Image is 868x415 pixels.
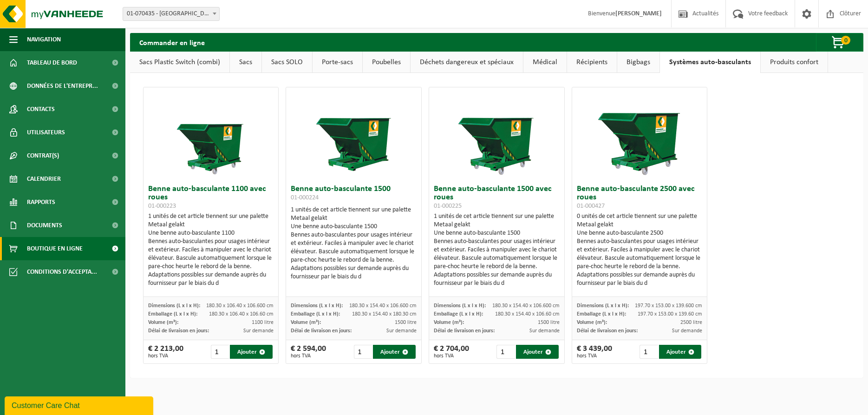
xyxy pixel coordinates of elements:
[816,33,862,52] button: 0
[291,223,416,231] div: Une benne auto-basculante 1500
[291,311,340,317] span: Emballage (L x l x H):
[148,353,183,359] span: hors TVA
[291,185,416,204] h3: Benne auto-basculante 1500
[434,221,559,229] div: Metaal gelakt
[640,345,658,359] input: 1
[593,87,686,180] img: 01-000427
[434,303,486,309] span: Dimensions (L x l x H):
[577,185,702,210] h3: Benne auto-basculante 2500 avec roues
[354,345,372,359] input: 1
[577,320,607,325] span: Volume (m³):
[291,320,321,325] span: Volume (m³):
[395,320,417,325] span: 1500 litre
[148,320,178,325] span: Volume (m³):
[130,52,229,73] a: Sacs Plastic Switch (combi)
[291,303,343,309] span: Dimensions (L x l x H):
[5,395,155,415] iframe: chat widget
[672,328,702,334] span: Sur demande
[386,328,417,334] span: Sur demande
[243,328,274,334] span: Sur demande
[148,328,209,334] span: Délai de livraison en jours:
[373,345,416,359] button: Ajouter
[148,303,200,309] span: Dimensions (L x l x H):
[27,51,77,74] span: Tableau de bord
[307,87,400,180] img: 01-000224
[450,87,543,180] img: 01-000225
[577,303,629,309] span: Dimensions (L x l x H):
[577,311,626,317] span: Emballage (L x l x H):
[27,214,62,237] span: Documents
[615,10,662,17] strong: [PERSON_NAME]
[27,28,61,51] span: Navigation
[577,353,612,359] span: hors TVA
[148,237,274,288] div: Bennes auto-basculantes pour usages intérieur et extérieur. Faciles à manipuler avec le chariot é...
[434,328,495,334] span: Délai de livraison en jours:
[230,345,273,359] button: Ajouter
[123,7,220,21] span: 01-070435 - ISSEP LIÈGE - LIÈGE
[680,320,702,325] span: 2500 litre
[434,353,469,359] span: hors TVA
[291,328,352,334] span: Délai de livraison en jours:
[577,229,702,237] div: Une benne auto-basculante 2500
[123,7,219,20] span: 01-070435 - ISSEP LIÈGE - LIÈGE
[492,303,560,309] span: 180.30 x 154.40 x 106.600 cm
[148,185,274,210] h3: Benne auto-basculante 1100 avec roues
[27,260,97,283] span: Conditions d'accepta...
[577,212,702,288] div: 0 unités de cet article tiennent sur une palette
[209,311,274,317] span: 180.30 x 106.40 x 106.60 cm
[434,203,462,210] span: 01-000225
[291,206,416,281] div: 1 unités de cet article tiennent sur une palette
[660,52,760,73] a: Systèmes auto-basculants
[291,214,416,223] div: Metaal gelakt
[577,345,612,359] div: € 3 439,00
[434,311,483,317] span: Emballage (L x l x H):
[211,345,229,359] input: 1
[635,303,702,309] span: 197.70 x 153.00 x 139.600 cm
[262,52,312,73] a: Sacs SOLO
[27,121,65,144] span: Utilisateurs
[164,87,257,180] img: 01-000223
[363,52,410,73] a: Poubelles
[27,191,55,214] span: Rapports
[349,303,417,309] span: 180.30 x 154.40 x 106.600 cm
[291,345,326,359] div: € 2 594,00
[291,353,326,359] span: hors TVA
[230,52,261,73] a: Sacs
[761,52,828,73] a: Produits confort
[148,203,176,210] span: 01-000223
[434,229,559,237] div: Une benne auto-basculante 1500
[291,194,319,201] span: 01-000224
[638,311,702,317] span: 197.70 x 153.00 x 139.60 cm
[577,221,702,229] div: Metaal gelakt
[617,52,659,73] a: Bigbags
[206,303,274,309] span: 180.30 x 106.40 x 106.600 cm
[516,345,559,359] button: Ajouter
[434,320,464,325] span: Volume (m³):
[434,185,559,210] h3: Benne auto-basculante 1500 avec roues
[148,345,183,359] div: € 2 213,00
[148,229,274,237] div: Une benne auto-basculante 1100
[313,52,362,73] a: Porte-sacs
[291,231,416,281] div: Bennes auto-basculantes pour usages intérieur et extérieur. Faciles à manipuler avec le chariot é...
[659,345,702,359] button: Ajouter
[27,237,83,260] span: Boutique en ligne
[252,320,274,325] span: 1100 litre
[567,52,617,73] a: Récipients
[27,144,59,167] span: Contrat(s)
[148,311,197,317] span: Emballage (L x l x H):
[352,311,417,317] span: 180.30 x 154.40 x 180.30 cm
[27,167,61,191] span: Calendrier
[495,311,560,317] span: 180.30 x 154.40 x 106.60 cm
[538,320,560,325] span: 1500 litre
[841,36,850,45] span: 0
[148,212,274,288] div: 1 unités de cet article tiennent sur une palette
[27,98,55,121] span: Contacts
[148,221,274,229] div: Metaal gelakt
[523,52,567,73] a: Médical
[577,237,702,288] div: Bennes auto-basculantes pour usages intérieur et extérieur. Faciles à manipuler avec le chariot é...
[434,212,559,288] div: 1 unités de cet article tiennent sur une palette
[577,328,638,334] span: Délai de livraison en jours:
[529,328,560,334] span: Sur demande
[434,237,559,288] div: Bennes auto-basculantes pour usages intérieur et extérieur. Faciles à manipuler avec le chariot é...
